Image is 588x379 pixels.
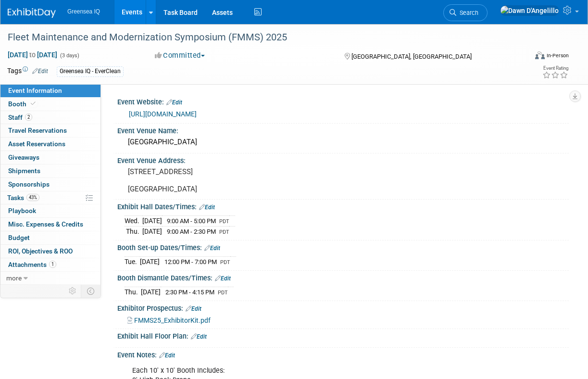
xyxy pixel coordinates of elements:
span: Sponsorships [8,180,50,188]
span: Shipments [8,167,40,175]
div: Event Website: [117,95,569,107]
a: Shipments [0,164,100,177]
span: 12:00 PM - 7:00 PM [164,258,217,265]
img: ExhibitDay [8,8,56,18]
div: Event Venue Name: [117,124,569,136]
a: Tasks43% [0,191,100,204]
div: Event Venue Address: [117,153,569,165]
span: Travel Reservations [8,126,67,134]
span: Staff [8,114,32,121]
span: (3 days) [59,52,79,59]
span: 43% [26,194,39,201]
span: 1 [49,261,56,268]
pre: [STREET_ADDRESS] [GEOGRAPHIC_DATA] [128,167,295,193]
div: Exhibit Hall Floor Plan: [117,329,569,341]
span: Playbook [8,207,36,215]
div: Booth Set-up Dates/Times: [117,240,569,253]
span: more [6,274,22,282]
span: Giveaways [8,153,39,161]
div: Fleet Maintenance and Modernization Symposium (FMMS) 2025 [4,29,521,46]
td: Tags [7,66,48,77]
a: Edit [199,204,215,211]
span: Asset Reservations [8,140,65,148]
a: Booth [0,98,100,111]
a: Event Information [0,84,100,97]
span: Greensea IQ [67,8,100,15]
span: PDT [219,218,229,225]
span: 2:30 PM - 4:15 PM [165,289,214,296]
a: Misc. Expenses & Credits [0,218,100,231]
span: 9:00 AM - 5:00 PM [167,217,216,225]
span: [GEOGRAPHIC_DATA], [GEOGRAPHIC_DATA] [351,53,472,60]
span: Tasks [7,194,39,202]
div: Event Rating [542,66,568,71]
span: PDT [218,290,228,296]
span: ROI, Objectives & ROO [8,247,73,255]
a: ROI, Objectives & ROO [0,245,100,258]
td: [DATE] [141,287,161,297]
td: [DATE] [142,216,162,227]
div: Greensea IQ - EverClean [57,66,124,76]
div: Event Notes: [117,348,569,360]
span: PDT [220,259,230,265]
td: [DATE] [142,227,162,237]
td: [DATE] [140,257,160,267]
span: FMMS25_ExhibitorKit.pdf [134,316,211,324]
a: Sponsorships [0,178,100,191]
td: Tue. [125,257,140,267]
a: Edit [159,352,175,359]
a: Edit [32,68,48,75]
div: Booth Dismantle Dates/Times: [117,271,569,283]
td: Thu. [125,287,141,297]
a: Edit [204,245,220,252]
span: 9:00 AM - 2:30 PM [167,228,216,235]
span: Search [456,9,478,16]
i: Booth reservation complete [31,101,36,106]
img: Dawn D'Angelillo [500,5,559,16]
button: Committed [151,51,209,61]
div: In-Person [546,52,569,59]
a: Edit [191,333,207,340]
span: Attachments [8,261,56,268]
span: to [28,51,37,59]
td: Personalize Event Tab Strip [64,285,81,297]
div: Event Format [487,50,569,64]
span: [DATE] [DATE] [7,51,58,59]
a: Edit [186,305,201,312]
a: Asset Reservations [0,138,100,151]
img: Format-Inperson.png [535,51,545,59]
span: Misc. Expenses & Credits [8,220,83,228]
a: Staff2 [0,111,100,124]
a: Edit [215,275,231,282]
div: [GEOGRAPHIC_DATA] [125,135,562,150]
span: PDT [219,229,229,235]
a: Travel Reservations [0,124,100,137]
a: Search [443,4,488,21]
a: Budget [0,231,100,244]
a: Giveaways [0,151,100,164]
a: Playbook [0,204,100,217]
a: [URL][DOMAIN_NAME] [129,110,197,118]
div: Exhibit Hall Dates/Times: [117,200,569,212]
a: Edit [166,99,182,106]
a: FMMS25_ExhibitorKit.pdf [127,316,211,324]
td: Thu. [125,227,142,237]
a: Attachments1 [0,258,100,271]
div: Exhibitor Prospectus: [117,301,569,314]
td: Wed. [125,216,142,227]
span: 2 [25,114,32,121]
td: Toggle Event Tabs [81,285,101,297]
a: more [0,272,100,285]
span: Budget [8,234,30,241]
span: Booth [8,100,38,108]
span: Event Information [8,87,62,94]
